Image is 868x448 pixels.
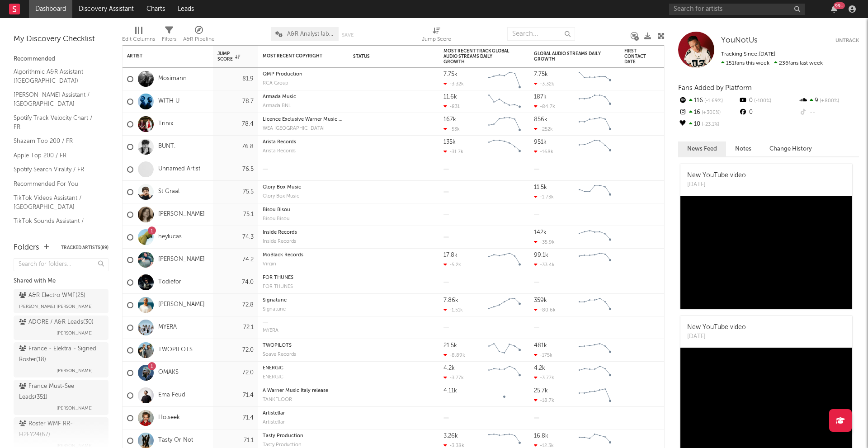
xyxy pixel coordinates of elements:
[14,258,108,271] input: Search for folders...
[678,85,752,91] span: Fans Added by Platform
[534,126,553,132] div: -252k
[263,411,344,416] div: copyright: Artistellar
[217,232,254,243] div: 74.3
[14,242,39,253] div: Folders
[443,388,457,394] div: 4.11k
[263,53,330,59] div: Most Recent Copyright
[217,435,254,446] div: 71.1
[263,207,344,212] div: Bisou Bisou
[263,81,344,86] div: label: RCA Group
[263,328,344,333] div: MYERA
[575,249,615,271] svg: Chart title
[14,316,108,340] a: ADORE / A&R Leads(30)[PERSON_NAME]
[158,98,179,105] a: WITH U
[443,126,460,132] div: -53k
[158,369,179,377] a: OMAKS
[721,36,758,45] a: YouNotUs
[443,352,465,358] div: -8.89k
[687,171,746,180] div: New YouTube video
[534,139,547,145] div: 951k
[14,216,99,235] a: TikTok Sounds Assistant / [GEOGRAPHIC_DATA]
[575,339,615,362] svg: Chart title
[263,298,344,303] div: Signatune
[443,139,456,145] div: 135k
[760,141,821,156] button: Change History
[443,117,456,123] div: 167k
[721,61,823,66] span: 236 fans last week
[217,322,254,333] div: 72.1
[443,149,463,155] div: -31.7k
[700,110,721,115] span: +300 %
[14,34,108,45] div: My Discovery Checklist
[158,256,205,264] a: [PERSON_NAME]
[507,27,575,41] input: Search...
[534,51,602,62] div: Global Audio Streams Daily Growth
[57,365,93,376] span: [PERSON_NAME]
[534,71,548,77] div: 7.75k
[835,36,859,45] button: Untrack
[575,181,615,203] svg: Chart title
[19,301,93,312] span: [PERSON_NAME] [PERSON_NAME]
[14,179,99,189] a: Recommended For You
[534,297,547,303] div: 359k
[534,149,553,155] div: -168k
[263,194,344,199] div: label: Glory Box Music
[263,443,344,448] div: label: Tasty Production
[263,262,344,267] div: Virgin
[353,54,412,59] div: Status
[61,245,108,250] button: Tracked Artists(89)
[443,365,455,371] div: 4.2k
[443,375,464,381] div: -3.77k
[122,23,155,49] div: Edit Columns
[799,95,859,107] div: 9
[831,5,837,13] button: 99+
[263,307,344,312] div: label: Signatune
[263,275,344,280] div: copyright: FOR THUNES
[158,324,177,331] a: MYERA
[484,90,525,113] svg: Chart title
[263,284,344,289] div: label: FOR THUNES
[57,328,93,339] span: [PERSON_NAME]
[721,61,769,66] span: 151 fans this week
[484,249,525,271] svg: Chart title
[263,72,344,77] div: copyright: QMP Production
[443,343,457,349] div: 21.5k
[534,252,548,258] div: 99.1k
[534,388,548,394] div: 25.7k
[575,294,615,316] svg: Chart title
[263,185,344,190] div: copyright: Glory Box Music
[575,68,615,90] svg: Chart title
[534,117,547,123] div: 856k
[534,194,554,200] div: -1.73k
[14,342,108,377] a: France - Elektra - Signed Roster(18)[PERSON_NAME]
[703,99,723,104] span: -1.69 %
[263,239,344,244] div: label: Inside Records
[818,99,839,104] span: +800 %
[678,95,738,107] div: 116
[263,352,344,357] div: label: Soave Records
[57,403,93,414] span: [PERSON_NAME]
[534,433,548,439] div: 16.8k
[162,34,176,45] div: Filters
[263,230,344,235] div: copyright: Inside Records
[217,209,254,220] div: 75.1
[263,72,344,77] div: QMP Production
[263,411,344,416] div: Artistellar
[217,119,254,130] div: 78.4
[217,74,254,85] div: 81.9
[158,301,205,309] a: [PERSON_NAME]
[443,94,457,100] div: 11.6k
[263,366,344,371] div: copyright: ENERGIC
[678,118,738,130] div: 10
[534,262,555,268] div: -33.4k
[534,375,554,381] div: -3.77k
[183,34,215,45] div: A&R Pipeline
[342,33,354,38] button: Save
[263,420,344,425] div: label: Artistellar
[158,143,175,151] a: BUNT.
[534,239,555,245] div: -35.9k
[669,4,805,15] input: Search for artists
[534,94,547,100] div: 187k
[263,388,344,393] div: A Warner Music Italy release
[14,54,108,65] div: Recommended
